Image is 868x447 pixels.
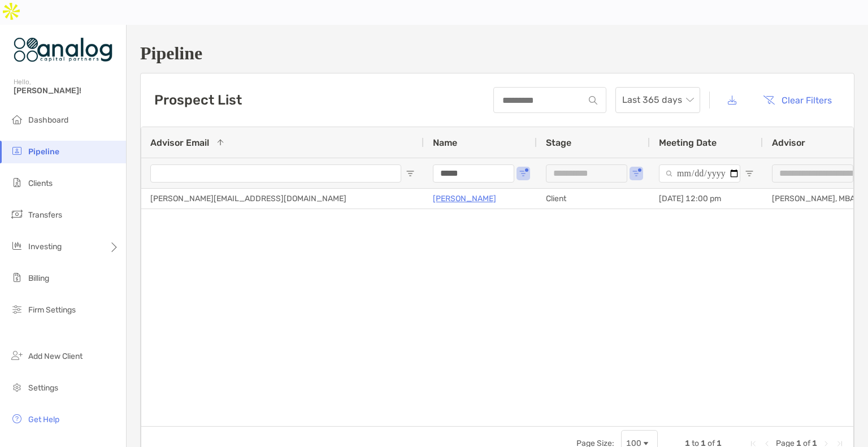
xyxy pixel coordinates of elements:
[150,164,401,183] input: Advisor Email Filter Input
[10,207,24,221] img: transfers icon
[537,189,650,209] div: Client
[10,302,24,316] img: firm-settings icon
[754,88,840,112] button: Clear Filters
[10,380,24,394] img: settings icon
[140,43,854,64] h1: Pipeline
[28,210,62,220] span: Transfers
[10,271,24,284] img: billing icon
[28,115,68,125] span: Dashboard
[589,96,597,105] img: input icon
[28,179,53,188] span: Clients
[28,383,58,393] span: Settings
[28,274,49,283] span: Billing
[10,349,24,362] img: add_new_client icon
[10,239,24,253] img: investing icon
[10,412,24,426] img: get-help icon
[10,112,24,126] img: dashboard icon
[406,169,415,178] button: Open Filter Menu
[14,29,112,70] img: Zoe Logo
[772,137,805,148] span: Advisor
[141,189,424,209] div: [PERSON_NAME][EMAIL_ADDRESS][DOMAIN_NAME]
[28,147,59,157] span: Pipeline
[28,351,83,361] span: Add New Client
[150,137,209,148] span: Advisor Email
[745,169,754,178] button: Open Filter Menu
[10,176,24,189] img: clients icon
[433,164,514,183] input: Name Filter Input
[622,88,693,112] span: Last 365 days
[519,169,528,178] button: Open Filter Menu
[659,137,717,148] span: Meeting Date
[28,415,59,424] span: Get Help
[10,144,24,158] img: pipeline icon
[28,242,62,251] span: Investing
[546,137,571,148] span: Stage
[14,86,119,96] span: [PERSON_NAME]!
[650,189,763,209] div: [DATE] 12:00 pm
[433,137,457,148] span: Name
[632,169,641,178] button: Open Filter Menu
[28,305,76,315] span: Firm Settings
[154,92,242,108] h3: Prospect List
[659,164,740,183] input: Meeting Date Filter Input
[433,192,496,206] a: [PERSON_NAME]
